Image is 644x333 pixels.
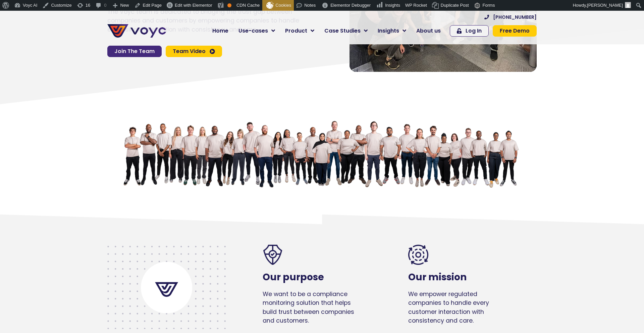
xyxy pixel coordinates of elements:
[166,46,222,57] a: Team Video
[373,24,411,38] a: Insights
[319,24,373,38] a: Case Studies
[500,28,530,34] span: Free Demo
[238,27,268,35] span: Use-cases
[408,290,506,325] p: We empower regulated companies to handle every customer interaction with consistency and care.
[493,25,537,37] a: Free Demo
[450,25,489,37] a: Log In
[416,27,441,35] span: About us
[175,3,212,8] span: Edit with Elementor
[227,3,231,7] div: OK
[263,290,361,325] p: We want to be a compliance monitoring solution that helps build trust between companies and custo...
[378,27,399,35] span: Insights
[233,24,280,38] a: Use-cases
[587,3,623,8] span: [PERSON_NAME]
[408,245,428,265] img: consistency
[114,49,155,54] span: Join The Team
[493,15,537,19] span: [PHONE_NUMBER]
[324,27,361,35] span: Case Studies
[411,24,446,38] a: About us
[107,246,226,329] img: voyc-logo-mark-03
[280,24,319,38] a: Product
[484,15,537,19] a: [PHONE_NUMBER]
[466,28,482,34] span: Log In
[173,49,206,54] span: Team Video
[263,272,361,283] h2: Our purpose
[107,46,162,57] a: Join The Team
[285,27,307,35] span: Product
[107,24,166,38] img: voyc-full-logo
[207,24,233,38] a: Home
[263,245,283,265] img: trusted
[212,27,228,35] span: Home
[408,272,506,283] h2: Our mission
